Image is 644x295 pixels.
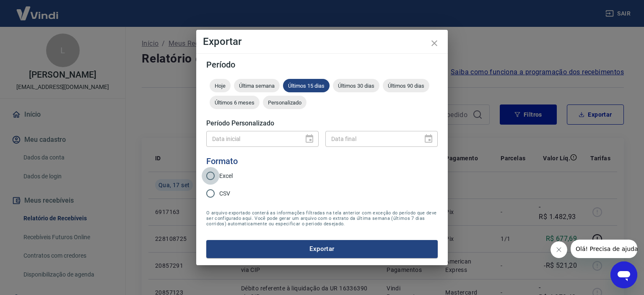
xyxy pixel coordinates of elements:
[383,79,429,92] div: Últimos 90 dias
[210,83,231,89] span: Hoje
[210,99,260,106] span: Últimos 6 meses
[263,99,306,106] span: Personalizado
[571,240,637,258] iframe: Mensagem da empresa
[383,83,429,89] span: Últimos 90 dias
[283,79,330,92] div: Últimos 15 dias
[234,79,280,92] div: Última semana
[283,83,330,89] span: Últimos 15 dias
[234,83,280,89] span: Última semana
[424,33,444,53] button: close
[333,83,379,89] span: Últimos 30 dias
[325,131,417,146] input: DD/MM/YYYY
[206,119,438,128] h5: Período Personalizado
[210,79,231,92] div: Hoje
[5,6,70,13] span: Olá! Precisa de ajuda?
[219,172,233,180] span: Excel
[206,60,438,69] h5: Período
[203,37,441,47] h4: Exportar
[206,131,298,146] input: DD/MM/YYYY
[263,96,306,109] div: Personalizado
[610,261,637,288] iframe: Botão para abrir a janela de mensagens
[206,155,238,167] legend: Formato
[206,210,438,227] span: O arquivo exportado conterá as informações filtradas na tela anterior com exceção do período que ...
[210,96,260,109] div: Últimos 6 meses
[219,189,230,198] span: CSV
[551,241,567,258] iframe: Fechar mensagem
[333,79,379,92] div: Últimos 30 dias
[206,240,438,258] button: Exportar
